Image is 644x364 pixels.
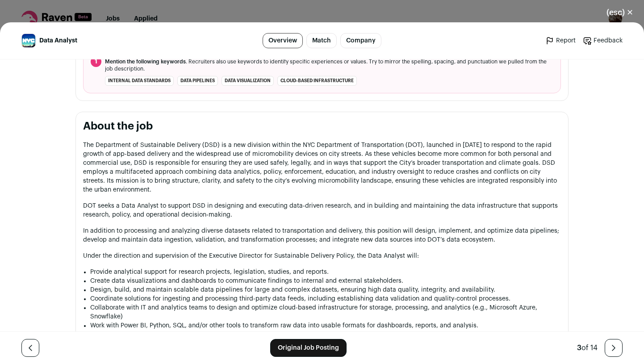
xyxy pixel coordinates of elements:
a: Original Job Posting [270,339,347,357]
li: Work with Power BI, Python, SQL, and/or other tools to transform raw data into usable formats for... [90,321,561,330]
span: Mention the following keywords [105,59,186,64]
a: Company [340,33,381,48]
li: cloud-based infrastructure [277,76,357,86]
span: 3 [577,344,581,351]
div: of 14 [577,343,598,353]
li: Design, build, and maintain scalable data pipelines for large and complex datasets, ensuring high... [90,285,561,294]
h2: About the job [83,119,561,134]
li: internal data standards [105,76,174,86]
span: . Recruiters also use keywords to identify specific experiences or values. Try to mirror the spel... [105,58,553,72]
li: data visualization [222,76,274,86]
li: Create data visualizations and dashboards to communicate findings to internal and external stakeh... [90,276,561,285]
p: DOT seeks a Data Analyst to support DSD in designing and executing data-driven research, and in b... [83,201,561,219]
p: The Department of Sustainable Delivery (DSD) is a new division within the NYC Department of Trans... [83,141,561,194]
p: Under the direction and supervision of the Executive Director for Sustainable Delivery Policy, th... [83,251,561,260]
a: Report [545,36,576,45]
li: Provide analytical support for research projects, legislation, studies, and reports. [90,268,561,276]
span: 1 [91,56,101,67]
a: Match [306,33,337,48]
li: Document data flows, business logic, and technical processes to support data governance and repro... [90,330,561,339]
li: Coordinate solutions for ingesting and processing third-party data feeds, including establishing ... [90,294,561,303]
button: Close modal [596,3,644,22]
img: 61837df6463da4ae6ffc034d428ed33d9f033a665d1def8098bbd4c4c214a82c [22,34,35,47]
li: Collaborate with IT and analytics teams to design and optimize cloud-based infrastructure for sto... [90,303,561,321]
li: data pipelines [177,76,218,86]
p: In addition to processing and analyzing diverse datasets related to transportation and delivery, ... [83,226,561,244]
a: Overview [263,33,303,48]
span: Data Analyst [39,36,77,45]
a: Feedback [583,36,623,45]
